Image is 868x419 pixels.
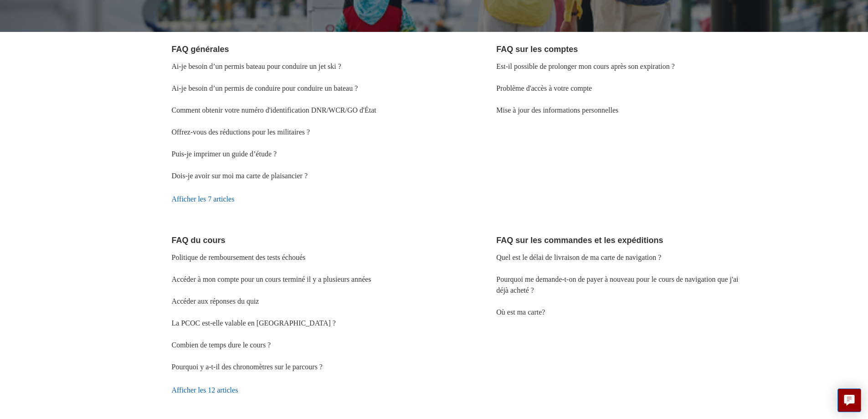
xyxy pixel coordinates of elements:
[172,341,271,349] a: Combien de temps dure le cours ?
[172,363,323,371] a: Pourquoi y a-t-il des chronomètres sur le parcours ?
[837,388,861,412] button: Live chat
[496,45,578,54] a: FAQ sur les comptes
[172,275,371,283] a: Accéder à mon compte pour un cours terminé il y a plusieurs années
[172,187,437,212] a: Afficher les 7 articles
[496,275,738,294] a: Pourquoi me demande-t-on de payer à nouveau pour le cours de navigation que j'ai déjà acheté ?
[496,106,618,114] a: Mise à jour des informations personnelles
[172,253,306,261] a: Politique de remboursement des tests échoués
[496,308,545,316] a: Où est ma carte?
[172,236,226,245] a: FAQ du cours
[172,106,376,114] a: Comment obtenir votre numéro d'identification DNR/WCR/GO d'État
[496,84,592,92] a: Problème d'accès à votre compte
[172,378,437,403] a: Afficher les 12 articles
[172,297,259,305] a: Accéder aux réponses du quiz
[172,150,277,158] a: Puis-je imprimer un guide d’étude ?
[496,253,661,261] a: Quel est le délai de livraison de ma carte de navigation ?
[172,84,358,92] a: Ai-je besoin d’un permis de conduire pour conduire un bateau ?
[172,45,229,54] a: FAQ générales
[172,172,308,180] a: Dois-je avoir sur moi ma carte de plaisancier ?
[172,319,336,327] a: La PCOC est-elle valable en [GEOGRAPHIC_DATA] ?
[172,62,341,70] a: Ai-je besoin d’un permis bateau pour conduire un jet ski ?
[496,62,674,70] a: Est-il possible de prolonger mon cours après son expiration ?
[172,128,310,136] a: Offrez-vous des réductions pour les militaires ?
[496,236,663,245] a: FAQ sur les commandes et les expéditions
